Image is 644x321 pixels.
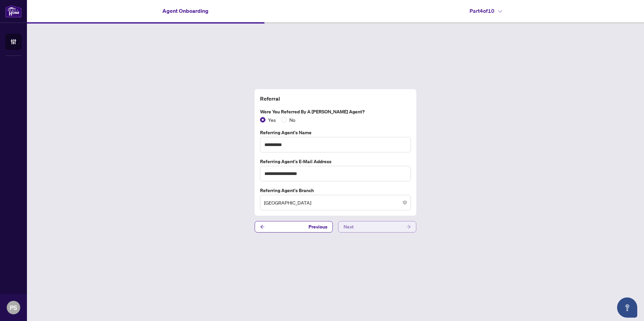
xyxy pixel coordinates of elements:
span: PS [10,303,17,312]
span: Mississauga [264,196,407,209]
span: close-circle [403,201,407,205]
h4: Agent Onboarding [162,7,208,15]
label: Were you referred by a [PERSON_NAME] Agent? [260,108,411,115]
span: Previous [309,221,327,232]
span: No [287,116,298,123]
button: Open asap [617,297,637,318]
span: Yes [265,116,279,123]
button: Next [338,221,416,233]
span: arrow-left [260,224,265,229]
span: Next [344,221,354,232]
label: Referring Agent's Branch [260,187,411,194]
button: Previous [255,221,333,233]
h4: Part 4 of 10 [470,7,502,15]
h4: Referral [260,95,411,103]
label: Referring Agent's Name [260,129,411,136]
span: arrow-right [406,224,411,229]
img: logo [5,5,22,17]
label: Referring Agent's E-Mail Address [260,158,411,165]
